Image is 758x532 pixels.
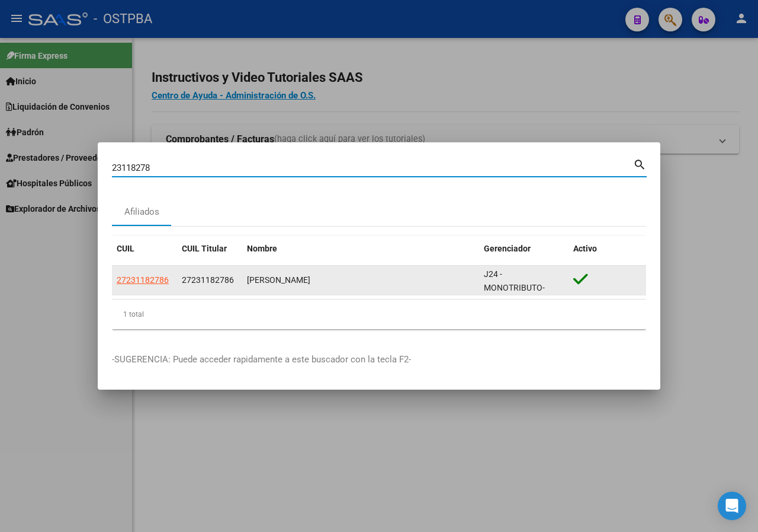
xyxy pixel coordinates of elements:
span: 27231182786 [182,275,234,285]
datatable-header-cell: Nombre [242,236,479,262]
span: J24 - MONOTRIBUTO-IGUALDAD SALUD-PRENSA [484,269,553,319]
datatable-header-cell: Gerenciador [479,236,568,262]
span: CUIL Titular [182,244,227,253]
mat-icon: search [633,157,647,171]
datatable-header-cell: CUIL [112,236,177,262]
div: Open Intercom Messenger [718,492,746,520]
span: Activo [573,244,597,253]
div: 1 total [112,300,646,329]
span: 27231182786 [117,275,169,285]
span: Nombre [247,244,277,253]
div: [PERSON_NAME] [247,273,474,287]
div: Afiliados [124,205,159,219]
p: -SUGERENCIA: Puede acceder rapidamente a este buscador con la tecla F2- [112,353,646,367]
datatable-header-cell: Activo [568,236,646,262]
span: CUIL [117,244,134,253]
datatable-header-cell: CUIL Titular [177,236,242,262]
span: Gerenciador [484,244,531,253]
